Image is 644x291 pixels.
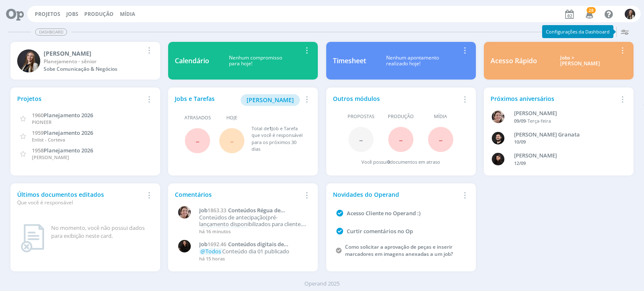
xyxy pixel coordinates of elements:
img: L [17,49,40,72]
span: PIONEER [32,119,52,125]
span: - [439,130,443,148]
p: Conteúdo dia 01 publicado [199,248,307,255]
p: Conteúdos de antecipação(pré-lançamento disponibilizados para cliente. [199,214,307,227]
div: No momento, você não possui dados para exibição neste card. [51,224,150,240]
a: TimesheetNenhum apontamentorealizado hoje! [326,42,476,80]
div: Planejamento - sênior [44,58,144,65]
button: Mídia [117,11,138,18]
div: Configurações da Dashboard [542,25,613,38]
span: - [230,131,234,149]
span: 09/09 [514,118,526,124]
div: Próximos aniversários [491,94,617,103]
div: Sobe Comunicação & Negócios [44,65,144,73]
a: Como solicitar a aprovação de peças e inserir marcadores em imagens anexadas a um job? [345,243,453,258]
div: Bruno Corralo Granata [514,131,617,139]
span: Hoje [226,114,237,121]
div: Comentários [175,190,301,199]
a: Job1863.33Conteúdos Régua de Comunicação [199,207,307,214]
div: Nenhum compromisso para hoje! [209,55,301,67]
div: Você possui documentos em atraso [361,159,440,166]
div: Aline Beatriz Jackisch [514,109,617,118]
span: Conteúdos digitais de Setembro [199,240,284,255]
span: 1 [269,125,272,131]
a: Job1692.46Conteúdos digitais de Setembro [199,241,307,248]
div: Luana da Silva de Andrade [514,152,617,160]
a: 1960Planejamento 2026 [32,111,93,119]
span: Planejamento 2026 [44,111,93,119]
span: - [359,130,363,148]
span: 1958 [32,147,44,154]
img: L [625,9,635,19]
a: L[PERSON_NAME]Planejamento - sêniorSobe Comunicação & Negócios [10,42,160,80]
span: Conteúdos Régua de Comunicação [199,206,280,221]
button: 28 [580,7,597,22]
a: Produção [84,10,114,18]
span: há 16 minutos [199,228,231,234]
a: Mídia [120,10,135,18]
span: Terça-feira [527,118,551,124]
div: Lílian Fengler [44,49,144,58]
span: - [399,130,403,148]
img: A [492,111,504,123]
span: há 15 horas [199,255,225,262]
a: Curtir comentários no Op [347,227,413,235]
span: 1960 [32,111,44,119]
div: Nenhum apontamento realizado hoje! [366,55,460,67]
span: 1863.33 [208,207,226,214]
button: L [624,7,636,21]
button: Jobs [64,11,81,18]
div: Últimos documentos editados [17,190,144,206]
button: Projetos [32,11,63,18]
span: 28 [587,7,596,13]
img: S [178,240,191,252]
button: [PERSON_NAME] [241,94,300,106]
img: dashboard_not_found.png [21,224,44,252]
span: Propostas [348,113,374,120]
div: Total de Job e Tarefa que você é responsável para os próximos 30 dias [252,125,303,153]
div: Calendário [175,56,209,66]
span: [PERSON_NAME] [32,154,69,160]
span: @Todos [200,247,221,255]
span: @[PERSON_NAME] [200,227,248,234]
span: Planejamento 2026 [44,147,93,154]
span: 12/09 [514,160,526,166]
div: - [514,118,617,125]
div: Que você é responsável [17,199,144,206]
a: Jobs [66,10,78,18]
a: Acesso Cliente no Operand :) [347,209,421,217]
div: Outros módulos [333,94,460,103]
span: 1959 [32,129,44,136]
span: 10/09 [514,139,526,145]
span: Enlist - Corteva [32,136,65,143]
span: Atrasados [184,114,211,121]
span: - [195,131,200,149]
span: Mídia [434,113,447,120]
span: Produção [388,113,414,120]
div: Timesheet [333,56,366,66]
img: B [492,132,504,144]
a: [PERSON_NAME] [241,95,300,103]
a: 1958Planejamento 2026 [32,146,93,154]
a: Projetos [35,10,60,18]
a: 1959Planejamento 2026 [32,129,93,136]
span: Planejamento 2026 [44,129,93,136]
img: A [178,206,191,219]
div: Jobs > [PERSON_NAME] [543,55,617,67]
div: Jobs e Tarefas [175,94,301,106]
button: Produção [82,11,116,18]
div: Acesso Rápido [491,56,537,66]
div: Novidades do Operand [333,190,460,199]
span: 0 [387,159,390,165]
img: L [492,153,504,165]
span: Dashboard [35,28,67,36]
span: [PERSON_NAME] [247,96,294,104]
div: Projetos [17,94,144,103]
span: 1692.46 [208,241,226,248]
